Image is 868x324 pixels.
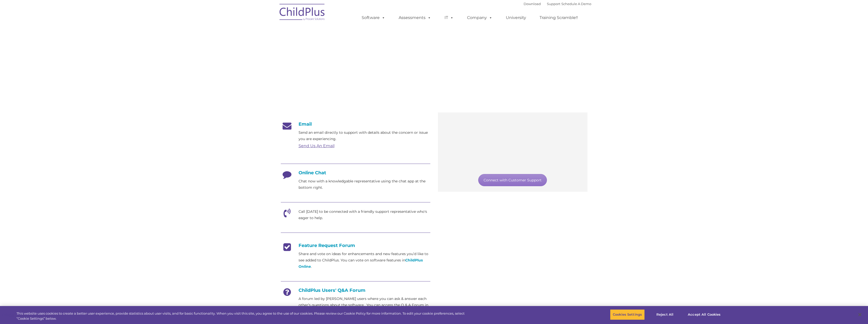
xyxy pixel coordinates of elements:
[357,13,390,23] a: Software
[649,309,681,320] button: Reject All
[394,13,436,23] a: Assessments
[439,13,459,23] a: IT
[299,178,430,191] p: Chat now with a knowledgable representative using the chat app at the bottom right.
[610,309,645,320] button: Cookies Settings
[524,2,541,6] a: Download
[299,296,430,315] p: A forum led by [PERSON_NAME] users where you can ask & answer each other’s questions about the so...
[501,13,531,23] a: University
[547,2,560,6] a: Support
[478,174,547,186] a: Connect with Customer Support
[524,2,591,6] font: |
[281,170,430,176] h4: Online Chat
[281,121,430,127] h4: Email
[685,309,723,320] button: Accept All Cookies
[299,208,430,221] p: Call [DATE] to be connected with a friendly support representative who's eager to help.
[299,143,335,148] a: Send Us An Email
[534,13,583,23] a: Training Scramble!!
[277,0,328,26] img: ChildPlus by Procare Solutions
[16,311,477,321] div: This website uses cookies to create a better user experience, provide statistics about user visit...
[462,13,497,23] a: Company
[299,129,430,142] p: Send an email directly to support with details about the concern or issue you are experiencing.
[299,258,423,269] a: ChildPlus Online
[281,288,430,293] h4: ChildPlus Users' Q&A Forum
[281,243,430,248] h4: Feature Request Forum
[854,309,865,320] button: Close
[561,2,591,6] a: Schedule A Demo
[299,251,430,270] p: Share and vote on ideas for enhancements and new features you’d like to see added to ChildPlus. Y...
